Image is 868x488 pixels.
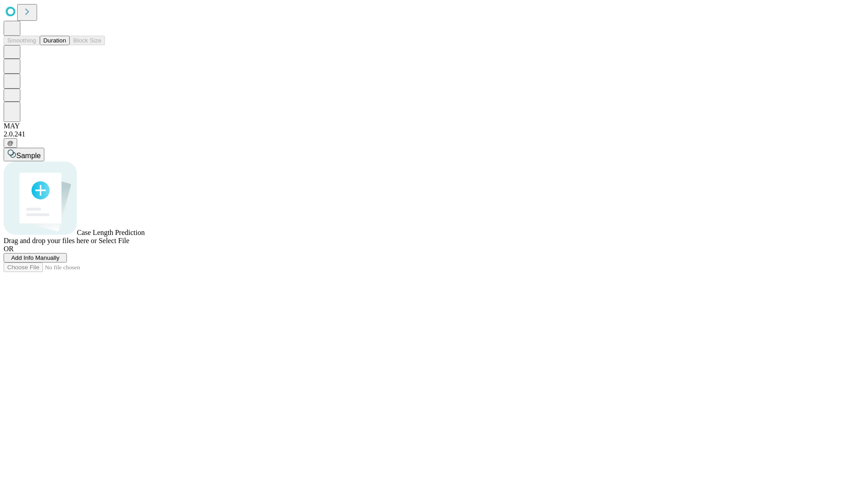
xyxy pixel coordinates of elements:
[4,122,864,130] div: MAY
[4,148,44,161] button: Sample
[4,253,67,263] button: Add Info Manually
[4,130,864,138] div: 2.0.241
[4,245,14,253] span: OR
[4,138,17,148] button: @
[7,140,14,146] span: @
[11,254,60,261] span: Add Info Manually
[77,229,145,236] span: Case Length Prediction
[40,36,70,45] button: Duration
[4,36,40,45] button: Smoothing
[99,237,129,244] span: Select File
[70,36,105,45] button: Block Size
[16,152,41,160] span: Sample
[4,237,97,244] span: Drag and drop your files here or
